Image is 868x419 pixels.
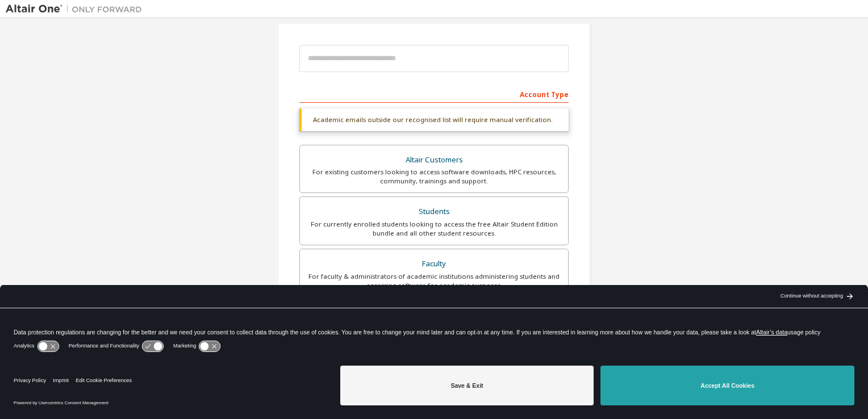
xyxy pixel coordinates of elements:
div: Altair Customers [307,152,561,168]
div: For existing customers looking to access software downloads, HPC resources, community, trainings ... [307,167,561,186]
div: Account Type [299,85,569,103]
div: Students [307,204,561,220]
div: For faculty & administrators of academic institutions administering students and accessing softwa... [307,272,561,290]
div: Faculty [307,256,561,272]
div: Academic emails outside our recognised list will require manual verification. [299,108,569,131]
img: Altair One [6,3,148,15]
div: For currently enrolled students looking to access the free Altair Student Edition bundle and all ... [307,220,561,238]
